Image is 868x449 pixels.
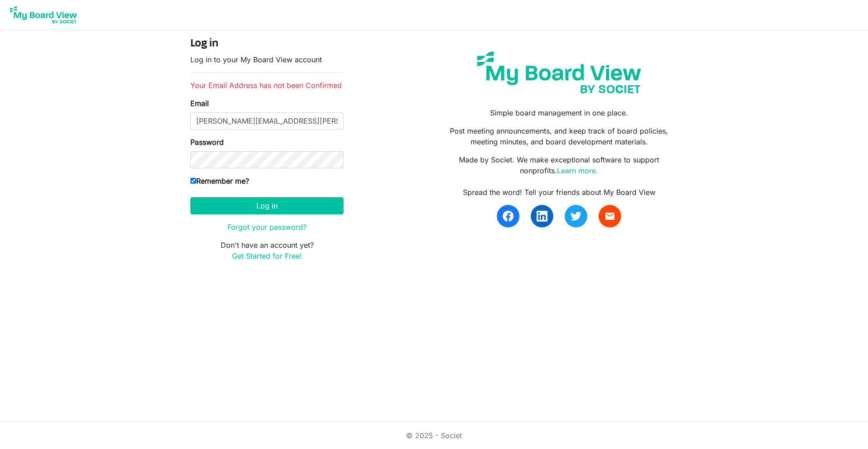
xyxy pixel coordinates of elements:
img: linkedin.svg [537,211,547,222]
img: My Board View Logo [7,4,80,26]
p: Made by Societ. We make exceptional software to support nonprofits. [441,154,678,176]
a: email [599,205,621,227]
input: Remember me? [190,178,196,184]
p: Log in to your My Board View account [190,54,344,65]
a: © 2025 - Societ [406,431,462,440]
div: Spread the word! Tell your friends about My Board View [441,187,678,198]
img: twitter.svg [571,211,581,222]
label: Email [190,98,209,109]
label: Remember me? [190,176,249,186]
p: Post meeting announcements, and keep track of board policies, meeting minutes, and board developm... [441,125,678,147]
a: Learn more. [557,166,598,175]
img: my-board-view-societ.svg [470,45,648,100]
label: Password [190,137,224,148]
h4: Log in [190,37,344,51]
button: Log in [190,197,344,214]
span: email [604,211,615,222]
a: Forgot your password? [227,222,307,231]
p: Don't have an account yet? [190,240,344,261]
p: Simple board management in one place. [441,107,678,118]
li: Your Email Address has not been Confirmed [190,80,344,91]
a: Get Started for Free! [232,251,302,260]
img: facebook.svg [503,211,514,222]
